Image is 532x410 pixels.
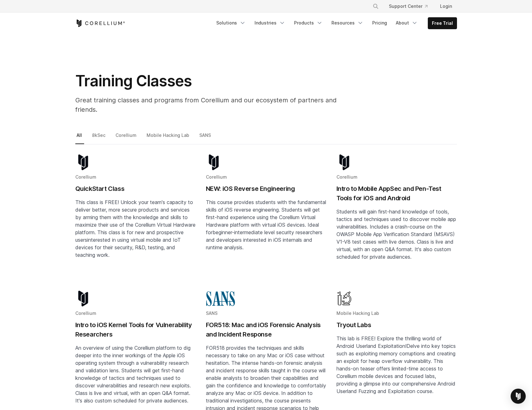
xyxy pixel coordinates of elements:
[75,237,181,258] span: interested in using virtual mobile and IoT devices for their security, R&D, testing, and teaching...
[75,154,91,170] img: corellium-logo-icon-dark
[206,154,326,281] a: Blog post summary: NEW: iOS Reverse Engineering
[336,335,442,349] span: This lab is FREE! Explore the thrilling world of Android Userland Exploitation!
[75,72,358,90] h1: Training Classes
[206,310,218,316] span: SANS
[336,343,456,394] span: Delve into key topics such as exploiting memory corruptions and creating an exploit for heap over...
[206,291,235,306] img: sans-logo-cropped
[75,199,196,243] span: This class is FREE! Unlock your team's capacity to deliver better, more secure products and servi...
[368,17,391,29] a: Pricing
[212,17,457,29] div: Navigation Menu
[75,154,196,281] a: Blog post summary: QuickStart Class
[75,345,191,404] span: An overview of using the Corellium platform to dig deeper into the inner workings of the Apple iO...
[75,95,358,114] p: Great training classes and programs from Corellium and our ecosystem of partners and friends.
[206,198,326,251] p: This course provides students with the fundamental skills of iOS reverse engineering. Students wi...
[435,1,457,12] a: Login
[206,174,227,180] span: Corellium
[290,17,326,29] a: Products
[75,310,96,316] span: Corellium
[336,310,379,316] span: Mobile Hacking Lab
[428,18,457,29] a: Free Trial
[251,17,289,29] a: Industries
[336,154,457,281] a: Blog post summary: Intro to Mobile AppSec and Pen-Test Tools for iOS and Android
[206,154,222,170] img: corellium-logo-icon-dark
[114,131,139,144] a: Corellium
[91,131,108,144] a: 8kSec
[206,320,326,339] h2: FOR518: Mac and iOS Forensic Analysis and Incident Response
[328,17,367,29] a: Resources
[206,184,326,193] h2: NEW: iOS Reverse Engineering
[75,320,196,339] h2: Intro to iOS Kernel Tools for Vulnerability Researchers
[206,229,322,251] span: beginner-intermediate level security researchers and developers interested in iOS internals and r...
[198,131,213,144] a: SANS
[145,131,191,144] a: Mobile Hacking Lab
[75,184,196,193] h2: QuickStart Class
[75,174,96,180] span: Corellium
[75,19,125,27] a: Corellium Home
[392,17,422,29] a: About
[336,320,457,330] h2: Tryout Labs
[336,208,456,260] span: Students will gain first-hand knowledge of tools, tactics and techniques used to discover mobile ...
[75,291,91,306] img: corellium-logo-icon-dark
[336,184,457,203] h2: Intro to Mobile AppSec and Pen-Test Tools for iOS and Android
[212,17,250,29] a: Solutions
[384,1,433,12] a: Support Center
[511,389,526,404] div: Open Intercom Messenger
[75,131,84,144] a: All
[365,1,457,12] div: Navigation Menu
[370,1,381,12] button: Search
[336,174,357,180] span: Corellium
[336,291,352,306] img: Mobile Hacking Lab - Graphic Only
[336,154,352,170] img: corellium-logo-icon-dark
